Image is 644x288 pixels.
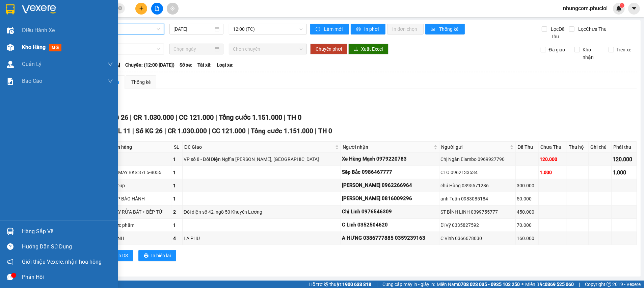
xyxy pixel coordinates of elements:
[613,155,636,164] div: 120.000
[589,142,612,153] th: Ghi chú
[516,142,539,153] th: Đã Thu
[575,25,608,33] span: Lọc Chưa Thu
[309,281,371,288] span: Hỗ trợ kỹ thuật:
[138,250,176,261] button: printerIn biên lai
[287,113,301,121] span: TH 0
[173,169,181,176] div: 1
[7,78,14,85] img: solution-icon
[540,155,566,163] div: 120.000
[63,17,282,25] li: [PERSON_NAME], [PERSON_NAME]
[135,3,147,15] button: plus
[212,127,246,135] span: CC 121.000
[8,8,42,42] img: logo.jpg
[173,182,181,189] div: 1
[168,127,207,135] span: CR 1.030.000
[517,208,537,216] div: 450.000
[22,60,42,68] span: Quản Lý
[458,282,520,287] strong: 0708 023 035 - 0935 103 250
[517,235,537,242] div: 160.000
[22,77,42,85] span: Báo cáo
[7,44,14,51] img: warehouse-icon
[104,250,133,261] button: printerIn DS
[49,44,61,51] span: mới
[7,228,14,235] img: warehouse-icon
[63,25,282,33] li: Hotline: 02386655777, 02462925925, 0944789456
[209,127,210,135] span: |
[425,24,465,34] button: bar-chartThống kê
[184,155,340,163] div: VP số 8 - Đối Diện Nghĩa [PERSON_NAME], [GEOGRAPHIC_DATA]
[110,142,172,153] th: Tên hàng
[172,142,183,153] th: SL
[310,44,347,54] button: Chuyển phơi
[173,221,181,229] div: 1
[173,208,181,216] div: 2
[612,142,637,153] th: Phải thu
[539,142,567,153] th: Chưa Thu
[184,143,334,151] span: ĐC Giao
[440,195,514,202] div: anh Tuấn 0983085184
[22,272,113,282] div: Phản hồi
[620,3,624,8] sup: 1
[318,127,332,135] span: TH 0
[324,25,344,33] span: Làm mới
[7,243,14,250] span: question-circle
[155,6,159,11] span: file-add
[151,3,163,15] button: file-add
[180,61,192,69] span: Số xe:
[173,235,181,242] div: 4
[22,226,113,237] div: Hàng sắp về
[233,44,302,54] span: Chọn chuyến
[111,182,171,189] div: xe cup
[219,113,282,121] span: Tổng cước 1.151.000
[310,24,349,34] button: syncLàm mới
[179,113,214,121] span: CC 121.000
[342,195,438,203] div: [PERSON_NAME] 0816009296
[170,6,175,11] span: aim
[197,61,212,69] span: Tài xế:
[441,143,509,151] span: Người gửi
[315,127,317,135] span: |
[316,27,321,32] span: sync
[431,27,436,32] span: bar-chart
[387,24,424,34] button: In đơn chọn
[580,46,603,61] span: Kho nhận
[342,182,438,190] div: [PERSON_NAME] 0962266964
[376,281,377,288] span: |
[167,3,179,15] button: aim
[354,47,358,52] span: download
[111,221,171,229] div: thực phẩm
[521,283,524,286] span: ⚪️
[130,113,132,121] span: |
[108,78,113,84] span: down
[342,168,438,176] div: Sếp Bắc 0986467777
[217,61,234,69] span: Loại xe:
[440,208,514,216] div: ST BÌNH LINH 0399755777
[108,62,113,67] span: down
[139,6,144,11] span: plus
[22,44,46,50] span: Kho hàng
[164,127,166,135] span: |
[440,169,514,176] div: CLO 0962133534
[621,3,623,8] span: 1
[173,195,181,202] div: 1
[558,4,613,13] span: nhungcom.phucloi
[546,46,568,53] span: Đã giao
[111,155,171,163] div: QA
[215,113,217,121] span: |
[440,182,514,189] div: chú Hùng 0395571286
[548,25,569,40] span: Lọc Đã Thu
[184,208,340,216] div: Đối diện số 42, ngõ 50 Khuyến Lương
[144,253,149,259] span: printer
[343,143,432,151] span: Người nhận
[173,155,181,163] div: 1
[628,3,640,15] button: caret-down
[6,4,15,15] img: logo-vxr
[22,242,113,252] div: Hướng dẫn sử dụng
[517,182,537,189] div: 300.000
[356,27,362,32] span: printer
[351,24,385,34] button: printerIn phơi
[631,5,637,11] span: caret-down
[111,235,171,242] div: BÁNH
[365,25,380,33] span: In phơi
[579,281,580,288] span: |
